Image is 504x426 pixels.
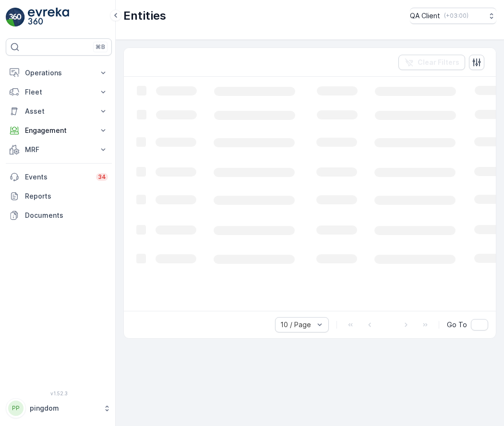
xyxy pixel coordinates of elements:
[96,43,105,51] p: ⌘B
[6,390,112,396] span: v 1.52.3
[30,403,98,413] p: pingdom
[123,8,166,24] p: Entities
[25,106,93,116] p: Asset
[28,8,69,27] img: logo_light-DOdMpM7g.png
[6,121,112,140] button: Engagement
[8,401,24,416] div: PP
[6,398,112,418] button: PPpingdom
[25,191,108,201] p: Reports
[25,145,93,154] p: MRF
[25,68,93,78] p: Operations
[6,187,112,206] a: Reports
[98,173,106,181] p: 34
[6,63,112,83] button: Operations
[25,211,108,220] p: Documents
[398,55,465,70] button: Clear Filters
[444,12,468,20] p: ( +03:00 )
[418,58,459,67] p: Clear Filters
[25,172,90,182] p: Events
[25,126,93,135] p: Engagement
[25,87,93,97] p: Fleet
[6,83,112,102] button: Fleet
[410,8,496,24] button: QA Client(+03:00)
[6,167,112,187] a: Events34
[447,320,467,330] span: Go To
[6,102,112,121] button: Asset
[6,140,112,159] button: MRF
[410,11,440,21] p: QA Client
[6,8,25,27] img: logo
[6,206,112,225] a: Documents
